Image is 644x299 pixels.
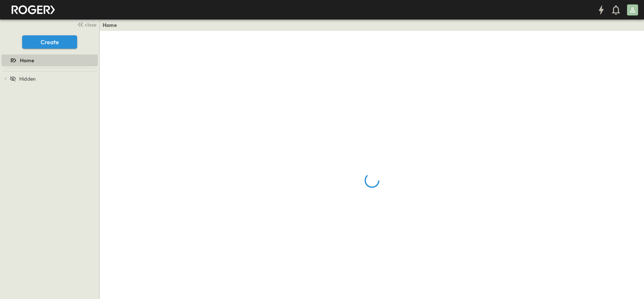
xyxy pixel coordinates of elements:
[74,19,98,29] button: close
[103,21,117,29] a: Home
[103,21,121,29] nav: breadcrumbs
[19,75,36,82] span: Hidden
[1,55,96,66] a: Home
[22,35,77,49] button: Create
[85,21,96,28] span: close
[20,57,34,64] span: Home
